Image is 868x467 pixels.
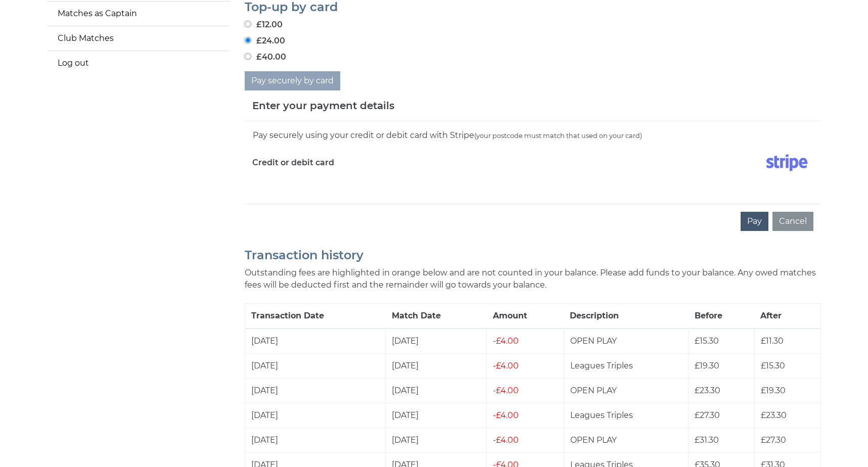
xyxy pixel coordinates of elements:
[564,428,688,453] td: OPEN PLAY
[252,179,813,188] iframe: Secure card payment input frame
[493,410,519,420] span: £4.00
[761,336,784,346] span: £11.30
[48,51,230,75] a: Log out
[695,361,719,370] span: £19.30
[245,21,251,27] input: £12.00
[245,71,340,90] button: Pay securely by card
[741,212,768,231] button: Pay
[48,26,230,51] a: Club Matches
[564,354,688,379] td: Leagues Triples
[245,267,821,291] p: Outstanding fees are highlighted in orange below and are not counted in your balance. Please add ...
[386,354,487,379] td: [DATE]
[245,403,386,428] td: [DATE]
[493,435,519,445] span: £4.00
[493,386,519,395] span: £4.00
[252,150,334,175] label: Credit or debit card
[695,386,720,395] span: £23.30
[252,98,394,113] h5: Enter your payment details
[772,212,813,231] button: Cancel
[695,336,719,346] span: £15.30
[386,379,487,403] td: [DATE]
[245,329,386,354] td: [DATE]
[564,403,688,428] td: Leagues Triples
[754,304,820,329] th: After
[386,329,487,354] td: [DATE]
[245,51,286,63] label: £40.00
[493,361,519,370] span: £4.00
[493,336,519,346] span: £4.00
[564,379,688,403] td: OPEN PLAY
[245,428,386,453] td: [DATE]
[761,410,787,420] span: £23.30
[245,1,821,14] h2: Top-up by card
[761,435,786,445] span: £27.30
[245,354,386,379] td: [DATE]
[386,428,487,453] td: [DATE]
[487,304,564,329] th: Amount
[761,386,786,395] span: £19.30
[474,132,642,139] small: (your postcode must match that used on your card)
[245,379,386,403] td: [DATE]
[252,129,813,142] div: Pay securely using your credit or debit card with Stripe
[245,37,251,43] input: £24.00
[48,2,230,26] a: Matches as Captain
[245,304,386,329] th: Transaction Date
[245,19,283,31] label: £12.00
[695,410,720,420] span: £27.30
[245,249,821,262] h2: Transaction history
[245,35,285,47] label: £24.00
[695,435,719,445] span: £31.30
[564,329,688,354] td: OPEN PLAY
[386,304,487,329] th: Match Date
[761,361,785,370] span: £15.30
[564,304,688,329] th: Description
[689,304,755,329] th: Before
[386,403,487,428] td: [DATE]
[245,53,251,60] input: £40.00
